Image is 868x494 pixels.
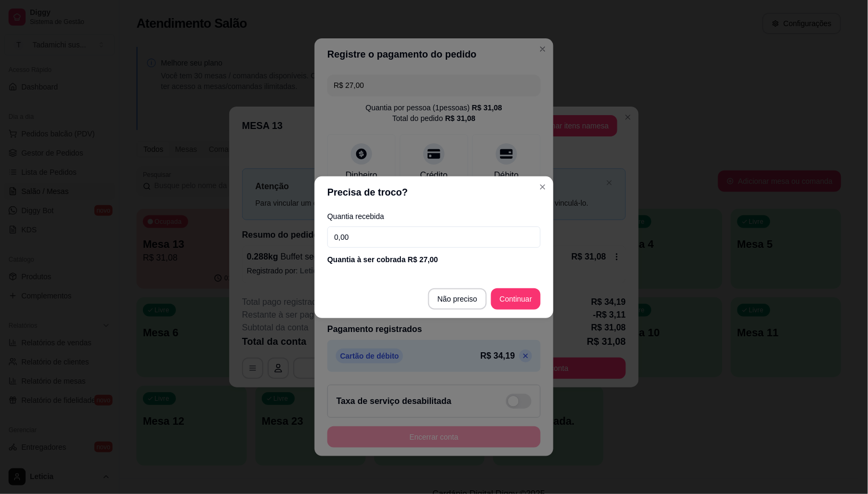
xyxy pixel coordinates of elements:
button: Continuar [491,288,541,310]
button: Close [534,179,551,196]
header: Precisa de troco? [315,176,553,208]
button: Não preciso [428,288,487,310]
div: Quantia à ser cobrada R$ 27,00 [327,254,541,265]
label: Quantia recebida [327,213,541,220]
